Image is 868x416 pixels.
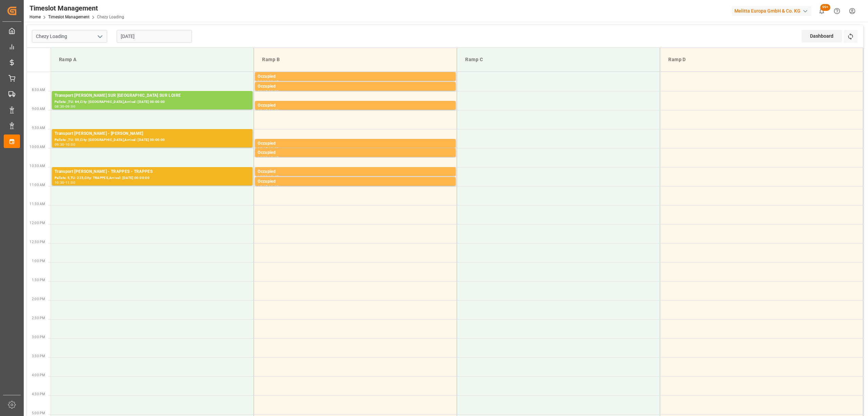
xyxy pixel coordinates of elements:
[29,183,45,187] span: 11:00 AM
[64,143,65,146] div: -
[65,181,75,184] div: 11:00
[258,156,268,159] div: 10:00
[258,109,268,112] div: 08:45
[64,181,65,184] div: -
[268,80,269,83] div: -
[258,147,268,150] div: 09:45
[268,185,269,188] div: -
[829,3,845,19] button: Help Center
[65,143,75,146] div: 10:00
[258,140,453,147] div: Occupied
[814,3,829,19] button: show 100 new notifications
[269,109,278,112] div: 09:00
[95,31,105,42] button: open menu
[268,147,269,150] div: -
[32,316,45,320] span: 2:30 PM
[29,240,45,244] span: 12:30 PM
[258,149,453,156] div: Occupied
[29,164,45,168] span: 10:30 AM
[666,53,857,66] div: Ramp D
[732,4,814,17] button: Melitta Europa GmbH & Co. KG
[820,4,830,11] span: 99+
[269,80,278,83] div: 08:15
[29,202,45,206] span: 11:30 AM
[29,15,41,19] a: Home
[55,92,250,99] div: Transport [PERSON_NAME] SUR [GEOGRAPHIC_DATA] SUR LOIRE
[32,354,45,358] span: 3:30 PM
[32,297,45,301] span: 2:00 PM
[56,53,248,66] div: Ramp A
[32,278,45,282] span: 1:30 PM
[32,411,45,415] span: 5:00 PM
[269,90,278,93] div: 08:30
[258,168,453,175] div: Occupied
[258,83,453,90] div: Occupied
[55,137,250,143] div: Pallets: ,TU: 55,City: [GEOGRAPHIC_DATA],Arrival: [DATE] 00:00:00
[269,185,278,188] div: 11:00
[732,6,811,16] div: Melitta Europa GmbH & Co. KG
[65,105,75,108] div: 09:00
[268,175,269,178] div: -
[258,178,453,185] div: Occupied
[55,99,250,105] div: Pallets: ,TU: 64,City: [GEOGRAPHIC_DATA],Arrival: [DATE] 00:00:00
[48,15,90,19] a: Timeslot Management
[258,90,268,93] div: 08:15
[55,143,64,146] div: 09:30
[258,175,268,178] div: 10:30
[32,107,45,111] span: 9:00 AM
[258,185,268,188] div: 10:45
[268,90,269,93] div: -
[32,30,107,43] input: Type to search/select
[55,130,250,137] div: Transport [PERSON_NAME] - [PERSON_NAME]
[268,109,269,112] div: -
[269,147,278,150] div: 10:00
[29,145,45,149] span: 10:00 AM
[55,168,250,175] div: Transport [PERSON_NAME] - TRAPPES - TRAPPES
[32,126,45,130] span: 9:30 AM
[258,73,453,80] div: Occupied
[32,392,45,396] span: 4:30 PM
[259,53,451,66] div: Ramp B
[55,105,64,108] div: 08:30
[258,80,268,83] div: 08:00
[32,88,45,92] span: 8:30 AM
[32,259,45,263] span: 1:00 PM
[29,3,124,13] div: Timeslot Management
[258,102,453,109] div: Occupied
[55,175,250,181] div: Pallets: 5,TU: 225,City: TRAPPES,Arrival: [DATE] 00:00:00
[55,181,64,184] div: 10:30
[462,53,654,66] div: Ramp C
[32,373,45,377] span: 4:00 PM
[268,156,269,159] div: -
[64,105,65,108] div: -
[802,30,842,42] div: Dashboard
[29,221,45,225] span: 12:00 PM
[117,30,192,43] input: DD-MM-YYYY
[269,175,278,178] div: 10:45
[269,156,278,159] div: 10:15
[32,335,45,339] span: 3:00 PM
